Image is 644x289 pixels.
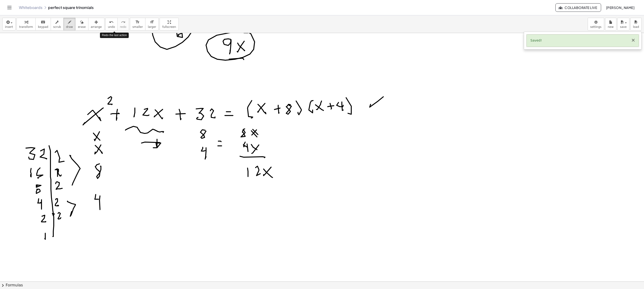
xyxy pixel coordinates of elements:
[66,25,73,29] span: draw
[559,5,597,10] span: Collaborate Live
[620,25,627,29] span: save
[132,25,143,29] span: smaller
[108,25,115,29] span: undo
[53,25,61,29] span: scrub
[602,3,638,12] button: [PERSON_NAME]
[35,18,51,30] button: keyboardkeypad
[51,18,64,30] button: scrub
[130,18,145,30] button: format_sizesmaller
[555,3,601,12] button: Collaborate Live
[135,19,140,25] i: format_size
[527,34,639,47] div: Saved!
[148,25,156,29] span: larger
[17,18,36,30] button: transform
[608,25,614,29] span: new
[19,5,42,10] a: Whiteboards
[5,25,13,29] span: insert
[78,25,86,29] span: erase
[63,18,76,30] button: draw
[631,38,635,43] button: ×
[120,25,126,29] span: redo
[588,18,604,30] button: settings
[41,19,45,25] i: keyboard
[590,25,602,29] span: settings
[38,25,48,29] span: keypad
[162,25,176,29] span: fullscreen
[160,18,178,30] button: fullscreen
[109,19,114,25] i: undo
[2,18,16,30] button: insert
[75,18,88,30] button: erase
[19,25,33,29] span: transform
[121,19,125,25] i: redo
[633,25,639,29] span: load
[117,18,129,30] button: redoredo
[606,5,635,10] span: [PERSON_NAME]
[145,18,159,30] button: format_sizelarger
[630,18,642,30] button: load
[105,18,118,30] button: undoundo
[617,18,629,30] button: save
[605,18,616,30] button: new
[6,4,13,11] button: Toggle navigation
[91,25,102,29] span: arrange
[88,18,104,30] button: arrange
[150,19,154,25] i: format_size
[100,33,129,38] div: Redo the last action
